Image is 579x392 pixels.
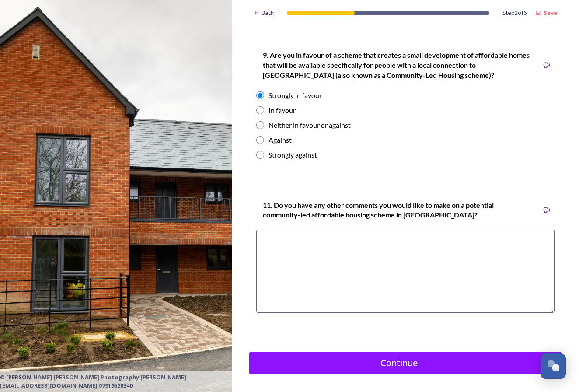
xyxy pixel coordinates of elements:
div: Continue [254,357,544,370]
button: Open Chat [541,353,566,379]
div: Neither in favour or against [269,120,351,130]
strong: 9. Are you in favour of a scheme that creates a small development of affordable homes that will b... [263,51,531,79]
strong: 11. Do you have any other comments you would like to make on a potential community-led affordable... [263,201,495,219]
span: Step 2 of 6 [502,9,527,17]
div: In favour [269,105,296,115]
button: Continue [249,352,562,374]
strong: Save [544,9,557,17]
div: Strongly against [269,150,317,160]
div: Strongly in favour [269,90,322,101]
span: Back [262,9,274,17]
div: Against [269,135,292,145]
